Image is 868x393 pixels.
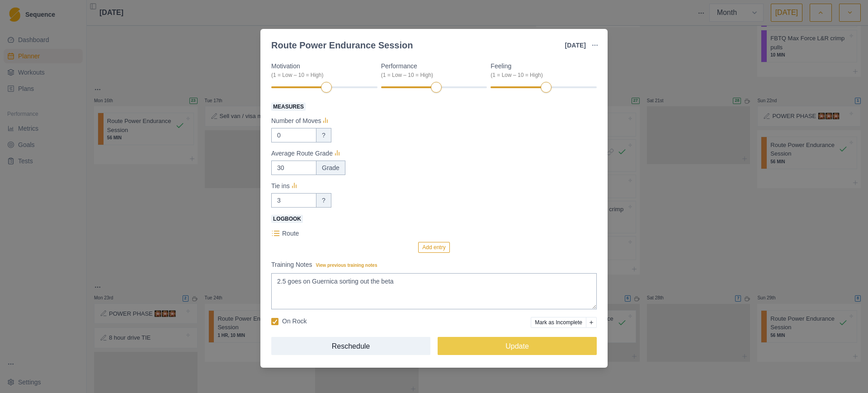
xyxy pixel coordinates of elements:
p: Route [282,229,299,238]
p: Number of Moves [271,116,321,126]
textarea: 2.5 goes on Guernica sorting out the beta [271,273,597,309]
button: Mark as Incomplete [531,317,586,328]
div: Grade [316,161,345,175]
p: Tie ins [271,181,290,191]
label: Performance [381,62,482,79]
label: Training Notes [271,260,591,270]
div: ? [316,193,331,208]
button: Add reason [586,317,597,328]
p: Average Route Grade [271,149,333,158]
div: (1 = Low – 10 = High) [381,71,482,79]
div: (1 = Low – 10 = High) [271,71,372,79]
span: Measures [271,103,306,111]
label: Feeling [491,62,591,79]
button: Reschedule [271,337,430,355]
div: Route Power Endurance Session [271,38,413,52]
div: ? [316,128,331,142]
p: On Rock [282,317,307,326]
p: [DATE] [565,41,586,50]
div: (1 = Low – 10 = High) [491,71,591,79]
span: Logbook [271,215,303,223]
label: Motivation [271,62,372,79]
button: Add entry [418,242,449,253]
button: Update [438,337,597,355]
span: View previous training notes [316,263,377,268]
